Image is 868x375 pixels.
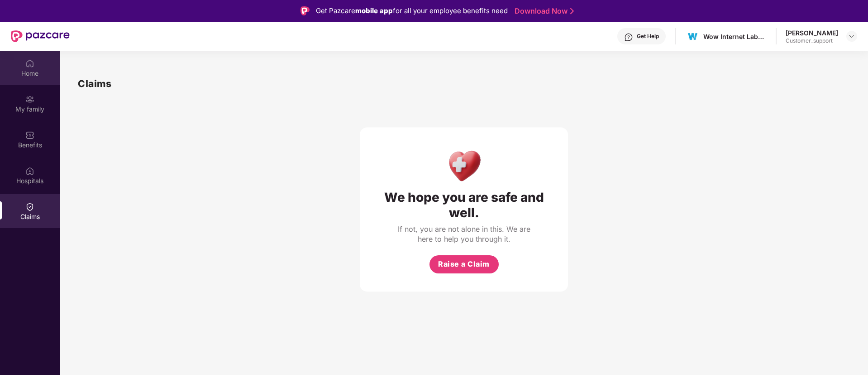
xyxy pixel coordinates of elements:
img: Health Care [444,146,484,185]
img: svg+xml;base64,PHN2ZyBpZD0iQ2xhaW0iIHhtbG5zPSJodHRwOi8vd3d3LnczLm9yZy8yMDAwL3N2ZyIgd2lkdGg9IjIwIi... [25,202,34,211]
img: svg+xml;base64,PHN2ZyBpZD0iRHJvcGRvd24tMzJ4MzIiIHhtbG5zPSJodHRwOi8vd3d3LnczLm9yZy8yMDAwL3N2ZyIgd2... [848,33,855,40]
div: [PERSON_NAME] [786,29,838,37]
img: 1630391314982.jfif [686,30,699,43]
a: Download Now [515,6,571,16]
img: svg+xml;base64,PHN2ZyBpZD0iSG9tZSIgeG1sbnM9Imh0dHA6Ly93d3cudzMub3JnLzIwMDAvc3ZnIiB3aWR0aD0iMjAiIG... [25,59,34,68]
div: Get Help [637,33,659,40]
div: If not, you are not alone in this. We are here to help you through it. [396,224,532,244]
img: svg+xml;base64,PHN2ZyBpZD0iSGVscC0zMngzMiIgeG1sbnM9Imh0dHA6Ly93d3cudzMub3JnLzIwMDAvc3ZnIiB3aWR0aD... [624,33,633,42]
div: Get Pazcare for all your employee benefits need [316,5,508,16]
img: New Pazcare Logo [11,30,70,42]
div: We hope you are safe and well. [378,190,550,220]
button: Raise a Claim [429,255,499,273]
h1: Claims [78,76,111,91]
img: svg+xml;base64,PHN2ZyBpZD0iSG9zcGl0YWxzIiB4bWxucz0iaHR0cDovL3d3dy53My5vcmcvMjAwMC9zdmciIHdpZHRoPS... [25,166,34,175]
img: Logo [300,6,310,15]
img: Stroke [570,6,574,16]
span: Raise a Claim [438,258,490,270]
div: Customer_support [786,37,838,44]
img: svg+xml;base64,PHN2ZyBpZD0iQmVuZWZpdHMiIHhtbG5zPSJodHRwOi8vd3d3LnczLm9yZy8yMDAwL3N2ZyIgd2lkdGg9Ij... [25,131,34,140]
img: svg+xml;base64,PHN2ZyB3aWR0aD0iMjAiIGhlaWdodD0iMjAiIHZpZXdCb3g9IjAgMCAyMCAyMCIgZmlsbD0ibm9uZSIgeG... [25,95,34,104]
div: Wow Internet Labz Private Limited [703,32,767,41]
strong: mobile app [355,6,393,15]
